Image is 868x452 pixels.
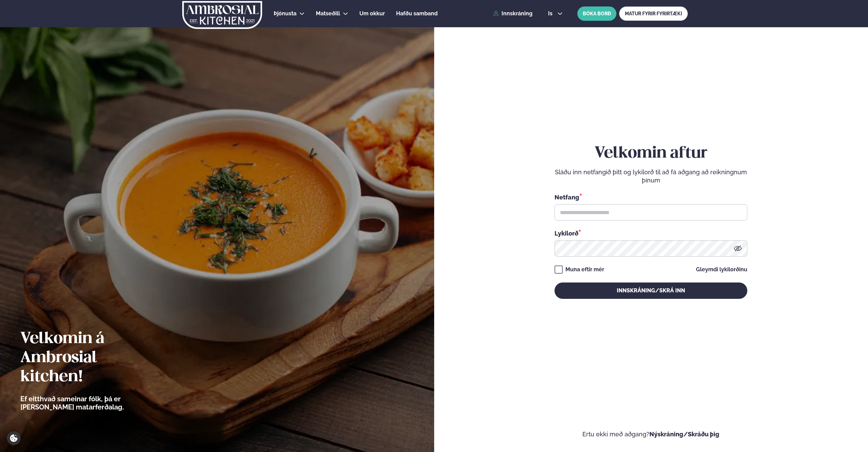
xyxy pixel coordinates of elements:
[359,10,385,17] span: Um okkur
[555,168,747,184] p: Sláðu inn netfangið þitt og lykilorð til að fá aðgang að reikningnum þínum
[274,10,296,18] a: Þjónusta
[455,430,848,438] p: Ertu ekki með aðgang?
[649,431,719,438] a: Nýskráning/Skráðu þig
[555,282,747,299] button: Innskráning/Skrá inn
[396,10,438,18] a: Hafðu samband
[555,144,747,163] h2: Velkomin aftur
[316,10,340,18] a: Matseðill
[182,1,263,29] img: logo
[543,11,568,16] button: is
[20,395,161,411] p: Ef eitthvað sameinar fólk, þá er [PERSON_NAME] matarferðalag.
[548,11,555,16] span: is
[20,329,161,387] h2: Velkomin á Ambrosial kitchen!
[359,10,385,18] a: Um okkur
[619,6,688,21] a: MATUR FYRIR FYRIRTÆKI
[396,10,438,17] span: Hafðu samband
[555,193,747,201] div: Netfang
[577,6,616,21] button: BÓKA BORÐ
[493,11,532,17] a: Innskráning
[316,10,340,17] span: Matseðill
[7,431,21,445] a: Cookie settings
[696,267,747,272] a: Gleymdi lykilorðinu
[274,10,296,17] span: Þjónusta
[555,229,747,238] div: Lykilorð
